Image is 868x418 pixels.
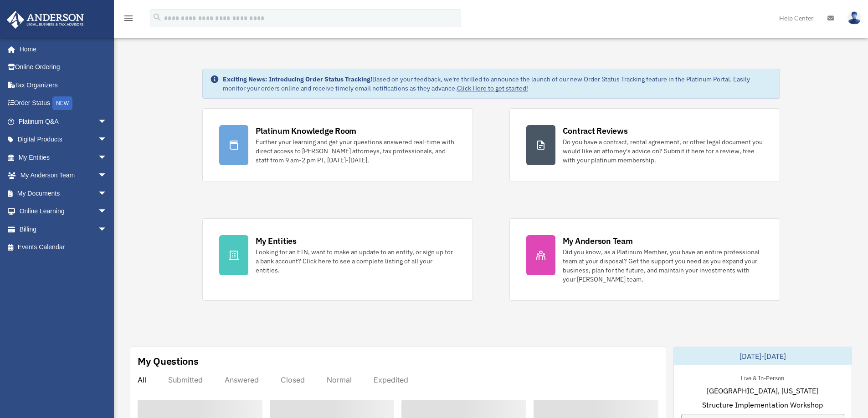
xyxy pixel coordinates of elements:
div: Closed [281,375,305,384]
span: Structure Implementation Workshop [702,399,823,410]
span: arrow_drop_down [98,112,116,131]
div: Platinum Knowledge Room [256,125,357,136]
a: Order StatusNEW [6,94,121,113]
a: My Documentsarrow_drop_down [6,184,121,202]
div: Live & In-Person [734,373,791,382]
div: NEW [52,96,72,110]
a: My Anderson Teamarrow_drop_down [6,166,121,185]
span: [GEOGRAPHIC_DATA], [US_STATE] [707,385,818,396]
strong: Exciting News: Introducing Order Status Tracking! [223,75,372,83]
div: Did you know, as a Platinum Member, you have an entire professional team at your disposal? Get th... [563,247,763,284]
a: My Entities Looking for an EIN, want to make an update to an entity, or sign up for a bank accoun... [202,218,473,301]
div: My Questions [138,354,199,368]
i: search [152,12,162,22]
div: Further your learning and get your questions answered real-time with direct access to [PERSON_NAM... [256,137,456,165]
span: arrow_drop_down [98,131,116,149]
div: Looking for an EIN, want to make an update to an entity, or sign up for a bank account? Click her... [256,247,456,275]
div: Based on your feedback, we're thrilled to announce the launch of our new Order Status Tracking fe... [223,75,772,93]
a: Online Ordering [6,58,121,76]
div: My Anderson Team [563,235,633,247]
div: Do you have a contract, rental agreement, or other legal document you would like an attorney's ad... [563,137,763,165]
a: Contract Reviews Do you have a contract, rental agreement, or other legal document you would like... [509,108,780,182]
span: arrow_drop_down [98,220,116,239]
a: Billingarrow_drop_down [6,220,121,238]
a: Platinum Q&Aarrow_drop_down [6,112,121,131]
a: menu [123,16,134,24]
div: My Entities [256,235,297,247]
span: arrow_drop_down [98,202,116,221]
div: Contract Reviews [563,125,628,136]
i: menu [123,13,134,24]
a: Events Calendar [6,238,121,257]
a: My Anderson Team Did you know, as a Platinum Member, you have an entire professional team at your... [509,218,780,301]
a: Home [6,40,116,58]
div: Normal [327,375,352,384]
a: My Entitiesarrow_drop_down [6,148,121,166]
a: Online Learningarrow_drop_down [6,202,121,221]
a: Tax Organizers [6,76,121,94]
span: arrow_drop_down [98,166,116,185]
div: Expedited [374,375,408,384]
div: All [138,375,146,384]
a: Digital Productsarrow_drop_down [6,131,121,149]
span: arrow_drop_down [98,184,116,203]
div: Submitted [168,375,203,384]
div: [DATE]-[DATE] [674,347,852,365]
img: User Pic [847,11,861,25]
span: arrow_drop_down [98,148,116,167]
a: Click Here to get started! [457,84,528,92]
a: Platinum Knowledge Room Further your learning and get your questions answered real-time with dire... [202,108,473,182]
div: Answered [225,375,259,384]
img: Anderson Advisors Platinum Portal [4,11,87,29]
